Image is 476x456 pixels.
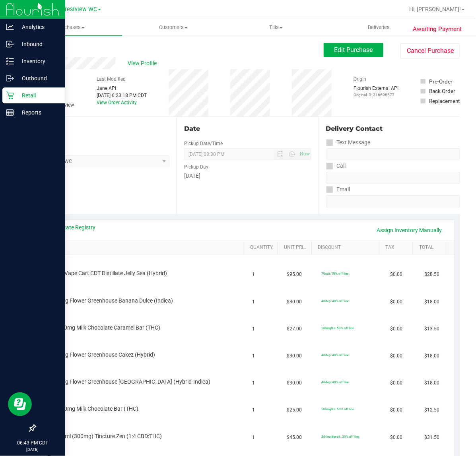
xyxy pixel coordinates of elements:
[287,298,302,306] span: $30.00
[354,76,366,83] label: Origin
[97,76,126,83] label: Last Modified
[321,353,350,357] span: 40dep: 40% off line
[326,172,460,184] input: Format: (999) 999-9999
[321,407,354,411] span: 50heights: 50% off line
[390,352,402,360] span: $0.00
[326,137,371,148] label: Text Message
[6,40,14,48] inline-svg: Inbound
[321,326,354,330] span: 50heights: 50% off line
[50,324,161,332] span: HT 100mg Milk Chocolate Caramel Bar (THC)
[50,297,173,305] span: FD 3.5g Flower Greenhouse Banana Dulce (Indica)
[61,6,97,13] span: Crestview WC
[253,298,255,306] span: 1
[321,299,350,303] span: 40dep: 40% off line
[225,19,328,36] a: Tills
[287,325,302,333] span: $27.00
[429,78,453,85] div: Pre-Order
[35,124,169,134] div: Location
[413,25,462,34] span: Awaiting Payment
[14,22,62,32] p: Analytics
[6,109,14,116] inline-svg: Reports
[354,92,398,98] p: Original ID: 316696577
[253,271,255,278] span: 1
[354,85,398,98] div: Flourish External API
[390,298,402,306] span: $0.00
[4,446,62,452] p: [DATE]
[425,379,440,387] span: $18.00
[225,24,327,31] span: Tills
[253,379,255,387] span: 1
[14,56,62,66] p: Inventory
[324,43,383,57] button: Edit Purchase
[420,244,444,251] a: Total
[50,270,167,277] span: FT 1g Vape Cart CDT Distillate Jelly Sea (Hybrid)
[287,434,302,441] span: $45.00
[390,325,402,333] span: $0.00
[184,140,223,147] label: Pickup Date/Time
[6,74,14,82] inline-svg: Outbound
[400,43,460,58] button: Cancel Purchase
[390,434,402,441] span: $0.00
[287,271,302,278] span: $95.00
[184,172,311,180] div: [DATE]
[390,406,402,414] span: $0.00
[8,392,32,416] iframe: Resource center
[50,405,139,413] span: HT 100mg Milk Chocolate Bar (THC)
[334,46,373,54] span: Edit Purchase
[425,352,440,360] span: $18.00
[321,272,349,276] span: 70cdt: 70% off line
[14,74,62,83] p: Outbound
[372,223,447,237] a: Assign Inventory Manually
[6,23,14,31] inline-svg: Analytics
[14,91,62,100] p: Retail
[250,244,274,251] a: Quantity
[287,406,302,414] span: $25.00
[97,100,137,105] a: View Order Activity
[50,433,162,440] span: SW 15ml (300mg) Tincture Zen (1:4 CBD:THC)
[253,434,255,441] span: 1
[14,108,62,117] p: Reports
[6,57,14,65] inline-svg: Inventory
[184,124,311,134] div: Date
[19,24,122,31] span: Purchases
[287,352,302,360] span: $30.00
[97,85,147,92] div: Jane API
[386,244,410,251] a: Tax
[253,406,255,414] span: 1
[284,244,309,251] a: Unit Price
[122,19,225,36] a: Customers
[326,184,350,195] label: Email
[425,298,440,306] span: $18.00
[321,435,359,439] span: 30tinctthera1: 30% off line
[429,97,460,105] div: Replacement
[253,352,255,360] span: 1
[253,325,255,333] span: 1
[429,87,456,95] div: Back Order
[14,39,62,49] p: Inbound
[128,59,159,68] span: View Profile
[47,244,241,251] a: SKU
[390,271,402,278] span: $0.00
[48,223,96,231] a: View State Registry
[425,325,440,333] span: $13.50
[50,351,155,359] span: FD 3.5g Flower Greenhouse Cakez (Hybrid)
[50,378,211,386] span: FD 3.5g Flower Greenhouse [GEOGRAPHIC_DATA] (Hybrid-Indica)
[425,406,440,414] span: $12.50
[357,24,400,31] span: Deliveries
[184,163,208,171] label: Pickup Day
[409,6,461,12] span: Hi, [PERSON_NAME]!
[326,124,460,134] div: Delivery Contact
[4,439,62,446] p: 06:43 PM CDT
[122,24,225,31] span: Customers
[6,91,14,99] inline-svg: Retail
[318,244,377,251] a: Discount
[326,148,460,160] input: Format: (999) 999-9999
[97,92,147,99] div: [DATE] 6:23:18 PM CDT
[19,19,122,36] a: Purchases
[326,160,346,172] label: Call
[328,19,431,36] a: Deliveries
[425,434,440,441] span: $31.50
[287,379,302,387] span: $30.00
[321,380,350,384] span: 40dep: 40% off line
[425,271,440,278] span: $28.50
